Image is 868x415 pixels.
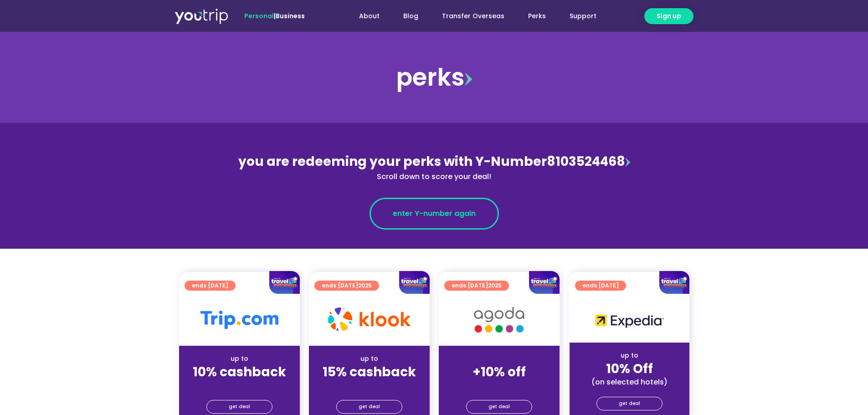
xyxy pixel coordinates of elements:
[359,400,380,413] span: get deal
[596,397,663,410] a: get deal
[276,11,305,20] a: Business
[446,380,552,390] div: (for stays only)
[206,400,272,414] a: get deal
[329,8,608,25] nav: Menu
[430,8,516,25] a: Transfer Overseas
[558,8,608,25] a: Support
[391,8,430,25] a: Blog
[236,171,632,182] div: Scroll down to score your deal!
[244,11,274,20] span: Personal
[491,354,508,363] span: up to
[657,11,681,21] span: Sign up
[644,8,693,24] a: Sign up
[186,354,293,364] div: up to
[229,400,250,413] span: get deal
[323,363,416,381] strong: 15% cashback
[370,198,499,230] a: enter Y-number again
[516,8,558,25] a: Perks
[393,208,476,219] span: enter Y-number again
[577,351,682,360] div: up to
[236,152,632,182] div: 8103524468
[336,400,402,414] a: get deal
[488,400,510,413] span: get deal
[316,354,422,364] div: up to
[473,363,526,381] strong: +10% off
[619,397,640,410] span: get deal
[238,153,547,170] span: you are redeeming your perks with Y-Number
[347,8,391,25] a: About
[186,380,293,390] div: (for stays only)
[606,360,653,378] strong: 10% Off
[193,363,286,381] strong: 10% cashback
[316,380,422,390] div: (for stays only)
[244,11,305,20] span: |
[577,377,682,387] div: (on selected hotels)
[466,400,532,414] a: get deal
